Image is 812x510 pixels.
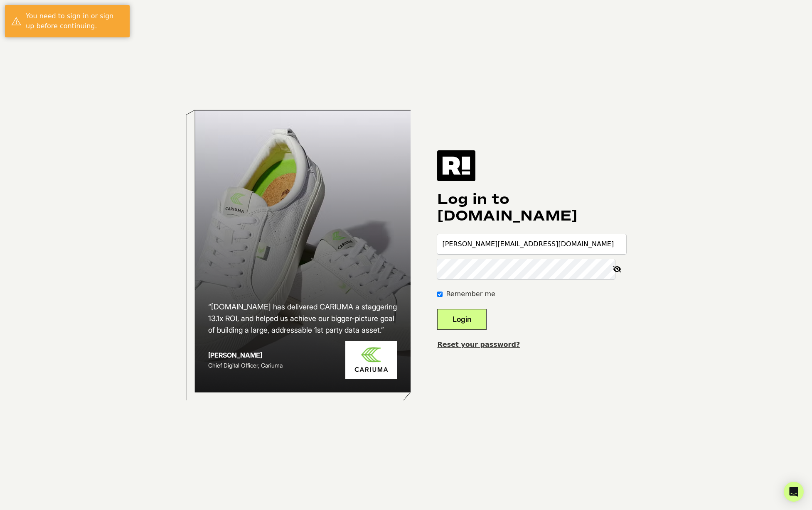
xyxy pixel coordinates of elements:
div: You need to sign in or sign up before continuing. [26,11,123,31]
h2: “[DOMAIN_NAME] has delivered CARIUMA a staggering 13.1x ROI, and helped us achieve our bigger-pic... [208,301,398,336]
button: Login [437,309,487,330]
img: Retention.com [437,150,475,181]
label: Remember me [446,289,495,299]
h1: Log in to [DOMAIN_NAME] [437,191,626,224]
div: Open Intercom Messenger [784,482,804,502]
img: Cariuma [345,341,397,379]
span: Chief Digital Officer, Cariuma [208,362,283,369]
input: Email [437,234,626,254]
a: Reset your password? [437,341,520,348]
strong: [PERSON_NAME] [208,351,262,359]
